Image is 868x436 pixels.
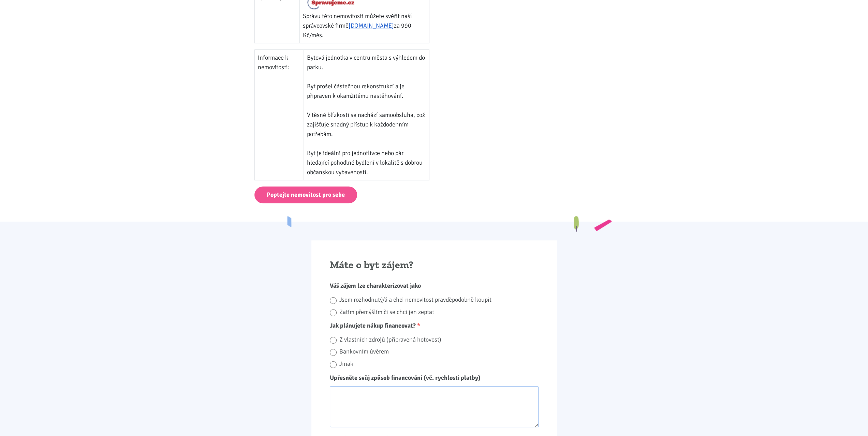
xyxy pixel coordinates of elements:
span: Váš zájem lze charakterizovat jako [330,282,421,289]
label: Bankovním úvěrem [339,346,539,357]
td: Informace k nemovitosti: [255,50,304,180]
a: [DOMAIN_NAME] [349,22,394,29]
td: Bytová jednotka v centru města s výhledem do parku. Byt prošel částečnou rekonstrukcí a je připra... [304,50,429,180]
a: Poptejte nemovitost pro sebe [254,186,357,203]
label: Z vlastních zdrojů (připravená hotovost) [339,334,539,345]
label: Zatím přemýšlím či se chci jen zeptat [339,307,539,317]
span: Jak plánujete nákup financovat? [330,322,416,329]
p: Správu této nemovitosti můžete svěřit naší správcovské firmě za 990 Kč/měs. [303,11,426,40]
abbr: Required [417,322,420,329]
h2: Máte o byt zájem? [330,259,539,272]
label: Jsem rozhodnutý/á a chci nemovitost pravděpodobně koupit [339,295,539,305]
span: Upřesněte svůj způsob financování (vč. rychlosti platby) [330,374,481,381]
label: Jinak [339,359,539,369]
